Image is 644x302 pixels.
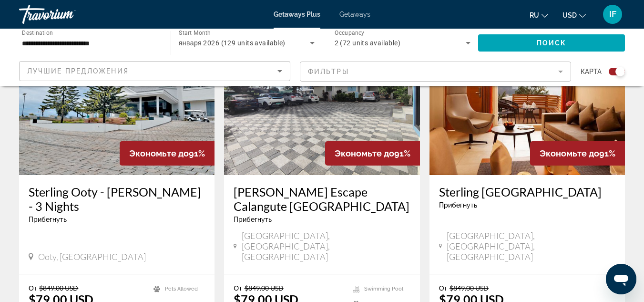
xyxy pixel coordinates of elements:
[19,2,114,27] a: Travorium
[364,286,403,292] span: Swimming Pool
[335,148,394,158] span: Экономьте до
[245,284,284,292] span: $849.00 USD
[530,8,548,22] button: Change language
[335,39,401,47] span: 2 (72 units available)
[478,34,625,52] button: Поиск
[234,284,242,292] span: От
[600,4,625,24] button: User Menu
[29,185,205,213] a: Sterling Ooty - [PERSON_NAME] - 3 Nights
[335,30,365,36] span: Occupancy
[179,30,211,36] span: Start Month
[120,141,215,166] div: 91%
[562,8,586,22] button: Change currency
[562,11,577,19] span: USD
[39,284,78,292] span: $849.00 USD
[22,29,53,36] span: Destination
[179,39,286,47] span: января 2026 (129 units available)
[274,10,320,18] a: Getaways Plus
[224,22,419,175] img: C908E01X.jpg
[300,61,571,82] button: Filter
[439,284,447,292] span: От
[29,216,67,223] span: Прибегнуть
[530,11,539,19] span: ru
[234,216,272,223] span: Прибегнуть
[581,65,602,78] span: карта
[234,185,410,213] a: [PERSON_NAME] Escape Calangute [GEOGRAPHIC_DATA]
[450,284,489,292] span: $849.00 USD
[38,251,146,262] span: Ooty, [GEOGRAPHIC_DATA]
[165,286,198,292] span: Pets Allowed
[439,185,615,199] a: Sterling [GEOGRAPHIC_DATA]
[540,148,599,158] span: Экономьте до
[27,67,129,75] span: Лучшие предложения
[325,141,420,166] div: 91%
[439,201,477,209] span: Прибегнуть
[447,230,615,262] span: [GEOGRAPHIC_DATA], [GEOGRAPHIC_DATA], [GEOGRAPHIC_DATA]
[27,65,282,77] mat-select: Sort by
[530,141,625,166] div: 91%
[242,230,410,262] span: [GEOGRAPHIC_DATA], [GEOGRAPHIC_DATA], [GEOGRAPHIC_DATA]
[537,39,567,47] span: Поиск
[606,264,636,294] iframe: Pulsante per aprire la finestra di messaggistica
[29,284,37,292] span: От
[339,10,370,18] a: Getaways
[19,22,215,175] img: 2969E01L.jpg
[429,22,625,175] img: 3111I01X.jpg
[129,148,189,158] span: Экономьте до
[609,10,616,19] span: IF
